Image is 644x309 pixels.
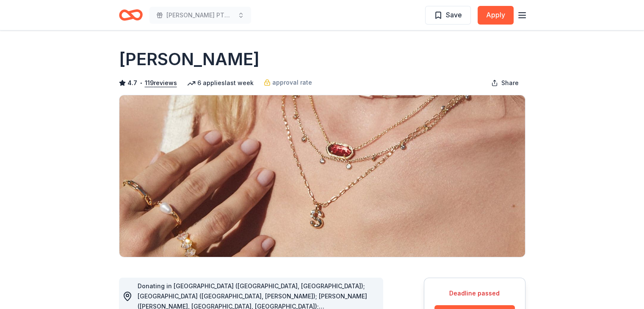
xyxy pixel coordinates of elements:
span: approval rate [272,77,312,88]
img: Image for Kendra Scott [119,95,525,257]
div: 6 applies last week [187,78,254,88]
button: 119reviews [145,78,177,88]
a: Home [119,5,143,25]
button: Share [484,74,525,91]
button: Apply [478,6,514,25]
span: 4.7 [127,78,137,88]
button: [PERSON_NAME] PTO-McKingo [149,7,251,24]
span: • [139,80,142,86]
span: Share [501,78,519,88]
a: approval rate [264,77,312,88]
button: Save [425,6,471,25]
span: [PERSON_NAME] PTO-McKingo [166,10,234,20]
div: Deadline passed [434,288,515,298]
span: Save [446,9,462,20]
h1: [PERSON_NAME] [119,47,260,71]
